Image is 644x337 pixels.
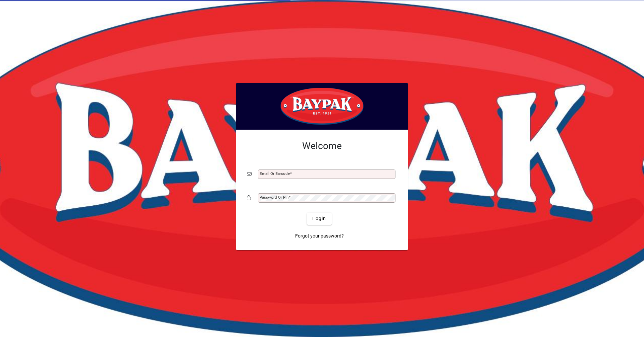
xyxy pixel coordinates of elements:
mat-label: Email or Barcode [260,171,290,176]
h2: Welcome [247,140,397,152]
span: Forgot your password? [295,232,344,240]
button: Login [307,213,331,225]
mat-label: Password or Pin [260,195,288,200]
span: Login [312,215,326,222]
a: Forgot your password? [292,230,346,242]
